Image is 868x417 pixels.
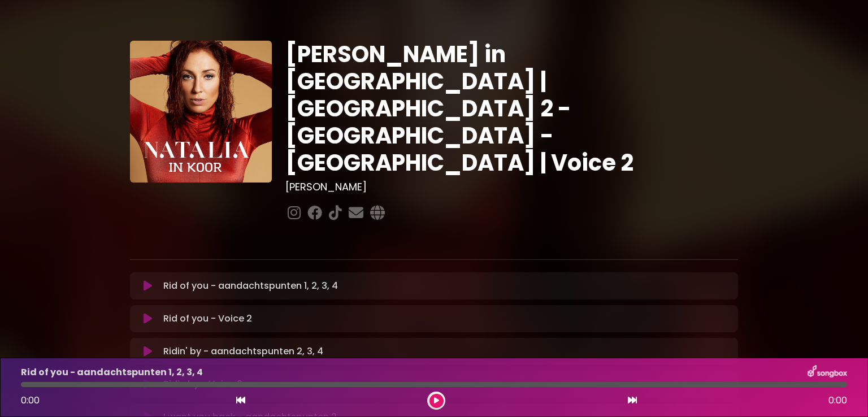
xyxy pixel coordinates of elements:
[285,181,738,193] h3: [PERSON_NAME]
[163,345,323,358] p: Ridin' by - aandachtspunten 2, 3, 4
[285,41,738,176] h1: [PERSON_NAME] in [GEOGRAPHIC_DATA] | [GEOGRAPHIC_DATA] 2 - [GEOGRAPHIC_DATA] - [GEOGRAPHIC_DATA] ...
[163,279,338,293] p: Rid of you - aandachtspunten 1, 2, 3, 4
[808,365,847,380] img: songbox-logo-white.png
[828,394,847,407] span: 0:00
[21,394,40,407] span: 0:00
[130,41,272,183] img: YTVS25JmS9CLUqXqkEhs
[21,366,203,379] p: Rid of you - aandachtspunten 1, 2, 3, 4
[163,312,252,325] p: Rid of you - Voice 2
